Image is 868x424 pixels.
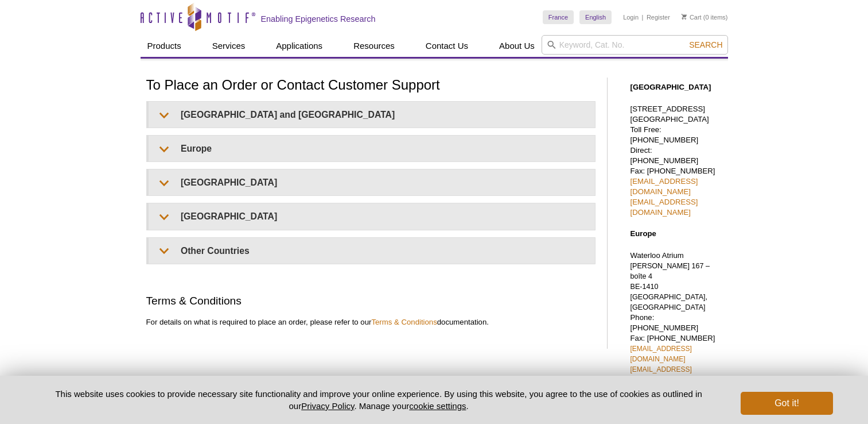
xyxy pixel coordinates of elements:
p: [STREET_ADDRESS] [GEOGRAPHIC_DATA] Toll Free: [PHONE_NUMBER] Direct: [PHONE_NUMBER] Fax: [PHONE_N... [630,104,722,218]
a: [EMAIL_ADDRESS][DOMAIN_NAME] [630,177,698,196]
summary: [GEOGRAPHIC_DATA] and [GEOGRAPHIC_DATA] [149,102,595,128]
span: Search [689,40,722,49]
h2: Enabling Epigenetics Research [261,14,376,24]
input: Keyword, Cat. No. [542,35,728,55]
span: [PERSON_NAME] 167 – boîte 4 BE-1410 [GEOGRAPHIC_DATA], [GEOGRAPHIC_DATA] [630,262,710,311]
li: | [642,10,644,24]
a: Services [205,35,252,57]
a: Applications [269,35,329,57]
summary: Other Countries [149,238,595,264]
a: Contact Us [419,35,475,57]
p: This website uses cookies to provide necessary site functionality and improve your online experie... [36,388,722,412]
p: Waterloo Atrium Phone: [PHONE_NUMBER] Fax: [PHONE_NUMBER] [630,250,722,395]
a: Products [141,35,188,57]
a: Resources [347,35,402,57]
a: Login [623,13,639,21]
strong: Europe [630,229,656,238]
h2: Terms & Conditions [146,293,595,309]
img: Your Cart [682,14,687,20]
h1: To Place an Order or Contact Customer Support [146,78,595,94]
a: Cart [682,13,702,21]
a: [EMAIL_ADDRESS][DOMAIN_NAME] [630,345,692,363]
summary: Europe [149,136,595,161]
button: cookie settings [409,401,466,411]
summary: [GEOGRAPHIC_DATA] [149,169,595,195]
a: English [579,10,612,24]
button: Search [686,40,726,50]
a: Terms & Conditions [371,318,437,326]
li: (0 items) [682,10,728,24]
a: France [543,10,574,24]
a: [EMAIL_ADDRESS][DOMAIN_NAME] [630,365,692,384]
a: [EMAIL_ADDRESS][DOMAIN_NAME] [630,198,698,217]
strong: [GEOGRAPHIC_DATA] [630,83,711,91]
a: Register [647,13,670,21]
a: Privacy Policy [301,401,354,411]
button: Got it! [741,392,832,415]
summary: [GEOGRAPHIC_DATA] [149,203,595,229]
a: About Us [492,35,542,57]
p: For details on what is required to place an order, please refer to our documentation. [146,317,595,327]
